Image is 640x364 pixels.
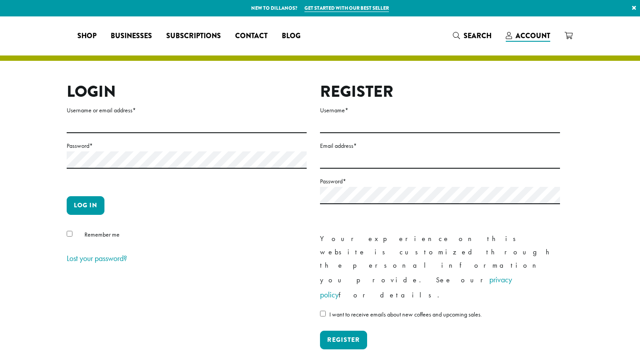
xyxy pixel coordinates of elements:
button: Log in [67,196,104,215]
span: Account [516,31,550,41]
a: privacy policy [320,274,512,300]
label: Username or email address [67,105,307,116]
a: Search [446,28,499,43]
a: Shop [70,29,104,43]
span: Blog [282,31,300,42]
span: Remember me [84,230,120,238]
label: Password [67,140,307,151]
label: Username [320,105,560,116]
span: I want to receive emails about new coffees and upcoming sales. [329,310,482,318]
label: Password [320,176,560,187]
span: Shop [77,31,96,42]
span: Subscriptions [166,31,221,42]
span: Search [464,31,492,41]
a: Lost your password? [67,253,127,263]
input: I want to receive emails about new coffees and upcoming sales. [320,311,326,317]
a: Get started with our best seller [304,4,389,12]
span: Contact [235,31,268,42]
span: Businesses [111,31,152,42]
h2: Login [67,82,307,101]
button: Register [320,331,367,349]
label: Email address [320,140,560,151]
h2: Register [320,82,560,101]
p: Your experience on this website is customized through the personal information you provide. See o... [320,232,560,302]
